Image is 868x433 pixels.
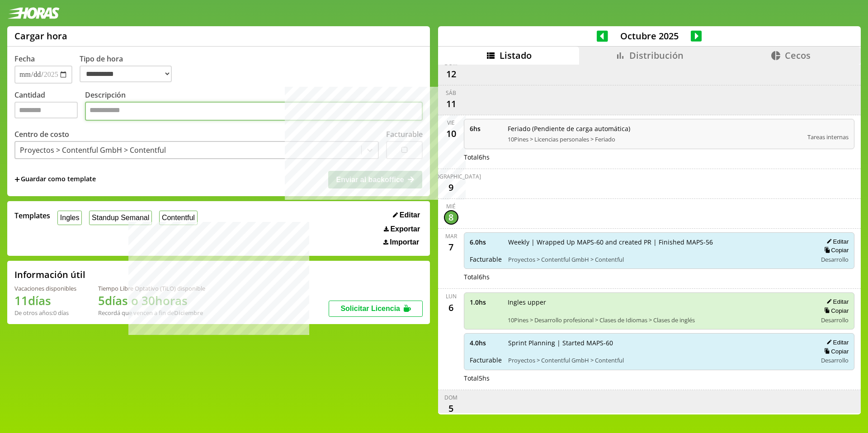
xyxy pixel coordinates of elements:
span: Weekly | Wrapped Up MAPS-60 and created PR | Finished MAPS-56 [508,238,811,246]
div: [DEMOGRAPHIC_DATA] [421,173,481,180]
span: 4.0 hs [470,339,502,347]
div: sáb [446,89,456,97]
label: Fecha [14,54,35,64]
div: Recordá que vencen a fin de [98,309,205,317]
div: vie [447,119,455,127]
textarea: Descripción [85,102,423,121]
div: 7 [444,240,458,254]
div: lun [446,292,457,300]
span: 6 hs [470,124,501,133]
div: 11 [444,97,458,111]
button: Editar [390,211,423,220]
div: De otros años: 0 días [14,309,76,317]
span: + [14,174,20,184]
span: Feriado (Pendiente de carga automática) [508,124,802,133]
div: scrollable content [438,65,861,414]
input: Cantidad [14,102,78,118]
span: Importar [390,238,419,246]
label: Facturable [386,129,423,139]
span: 10Pines > Licencias personales > Feriado [508,135,802,143]
button: Copiar [821,246,849,254]
button: Solicitar Licencia [329,301,423,317]
div: Total 6 hs [464,153,855,161]
button: Ingles [57,211,82,225]
div: 8 [444,210,458,225]
label: Centro de costo [14,129,69,139]
label: Descripción [85,90,423,123]
b: Diciembre [174,309,203,317]
div: Tiempo Libre Optativo (TiLO) disponible [98,284,205,292]
span: Desarrollo [821,356,849,364]
h1: 11 días [14,292,76,309]
span: +Guardar como template [14,174,96,184]
span: Ingles upper [508,298,811,306]
span: Proyectos > Contentful GmbH > Contentful [508,356,811,364]
img: logotipo [7,7,60,19]
div: 10 [444,127,458,141]
span: Facturable [470,255,502,264]
h1: 5 días o 30 horas [98,292,205,309]
h2: Información útil [14,268,85,281]
button: Contentful [159,211,198,225]
button: Editar [824,238,849,245]
h1: Cargar hora [14,30,67,42]
span: Listado [500,49,532,61]
span: Editar [400,211,420,219]
span: Tareas internas [807,133,849,141]
button: Standup Semanal [89,211,152,225]
span: 10Pines > Desarrollo profesional > Clases de Idiomas > Clases de inglés [508,316,811,324]
select: Tipo de hora [80,66,172,82]
span: Templates [14,211,50,221]
div: Proyectos > Contentful GmbH > Contentful [20,145,166,155]
div: 12 [444,67,458,81]
span: Cecos [785,49,811,61]
span: Exportar [390,225,420,233]
span: Desarrollo [821,255,849,264]
button: Copiar [821,307,849,315]
span: Desarrollo [821,316,849,324]
button: Editar [824,339,849,346]
button: Editar [824,298,849,306]
div: mié [446,202,456,210]
span: Facturable [470,356,502,364]
label: Cantidad [14,90,85,123]
div: 5 [444,401,458,416]
span: Sprint Planning | Started MAPS-60 [508,339,811,347]
span: Solicitar Licencia [340,305,400,312]
button: Exportar [381,225,423,234]
div: mar [445,232,457,240]
div: 9 [444,180,458,195]
div: dom [444,394,458,401]
span: 1.0 hs [470,298,501,306]
div: Total 5 hs [464,374,855,382]
label: Tipo de hora [80,54,179,84]
span: Octubre 2025 [608,30,691,42]
div: Vacaciones disponibles [14,284,76,292]
span: 6.0 hs [470,238,502,246]
button: Copiar [821,348,849,355]
span: Distribución [629,49,684,61]
div: 6 [444,300,458,315]
span: Proyectos > Contentful GmbH > Contentful [508,255,811,264]
div: Total 6 hs [464,273,855,281]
